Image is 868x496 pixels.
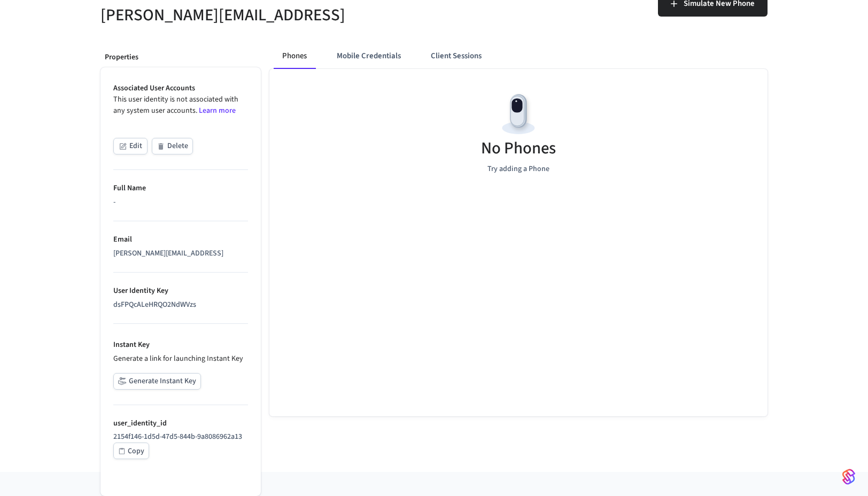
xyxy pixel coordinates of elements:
[113,418,248,429] p: user_identity_id
[113,183,248,194] p: Full Name
[494,90,542,138] img: Devices Empty State
[113,138,148,154] button: Edit
[152,138,193,154] button: Delete
[128,445,144,458] div: Copy
[113,353,248,365] p: Generate a link for launching Instant Key
[113,83,248,94] p: Associated User Accounts
[274,43,315,69] button: Phones
[113,373,201,390] button: Generate Instant Key
[113,234,248,245] p: Email
[113,299,248,311] div: dsFPQcALeHRQO2NdWVzs
[113,339,248,351] p: Instant Key
[113,431,248,443] p: 2154f146-1d5d-47d5-844b-9a8086962a13
[842,468,855,485] img: SeamLogoGradient.69752ec5.svg
[487,164,549,175] p: Try adding a Phone
[328,43,409,69] button: Mobile Credentials
[113,197,248,208] div: -
[100,4,428,26] h5: [PERSON_NAME][EMAIL_ADDRESS]
[113,443,149,459] button: Copy
[199,105,236,116] a: Learn more
[481,137,556,159] h5: No Phones
[422,43,490,69] button: Client Sessions
[113,248,248,259] div: [PERSON_NAME][EMAIL_ADDRESS]
[113,94,248,117] p: This user identity is not associated with any system user accounts.
[113,285,248,297] p: User Identity Key
[105,52,257,63] p: Properties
